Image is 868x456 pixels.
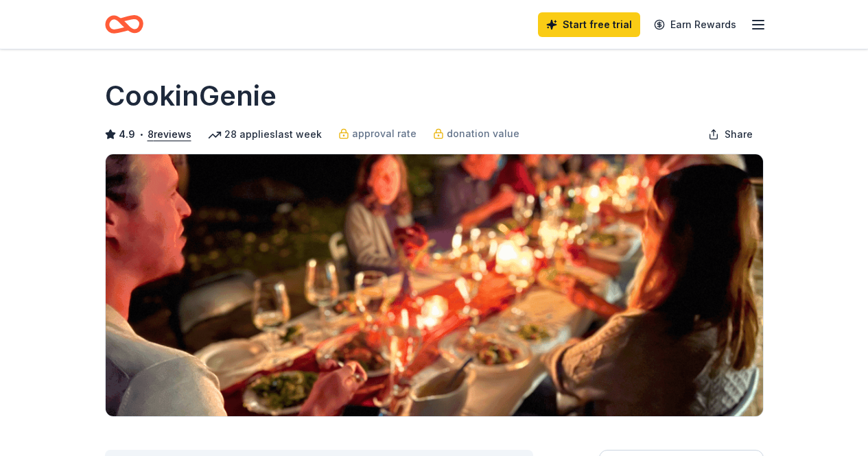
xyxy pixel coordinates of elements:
[433,125,519,142] a: donation value
[105,8,143,40] a: Home
[725,126,753,143] span: Share
[352,125,417,142] span: approval rate
[697,121,764,148] button: Share
[148,126,191,143] button: 8reviews
[338,125,417,142] a: approval rate
[447,125,519,142] span: donation value
[646,12,744,37] a: Earn Rewards
[106,154,763,416] img: Image for CookinGenie
[119,126,135,143] span: 4.9
[139,129,143,140] span: •
[208,126,322,143] div: 28 applies last week
[538,12,640,37] a: Start free trial
[105,77,277,115] h1: CookinGenie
